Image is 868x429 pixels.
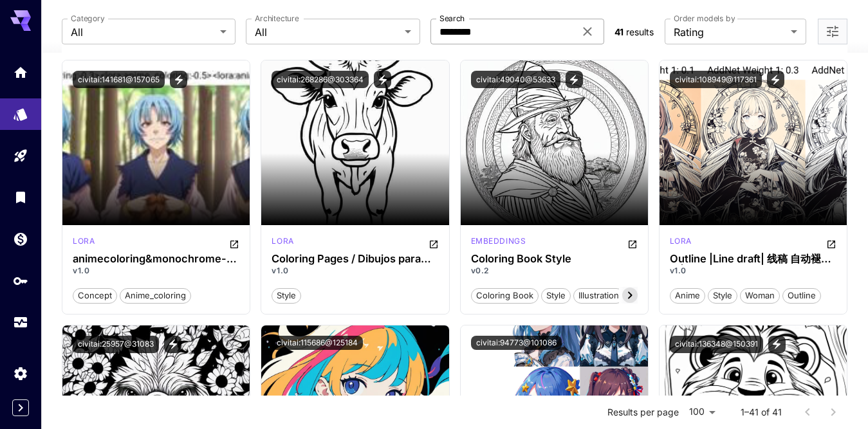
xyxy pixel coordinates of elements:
[767,71,784,88] button: View trigger words
[71,24,215,40] span: All
[741,289,779,302] span: woman
[574,289,623,302] span: illustration
[708,289,737,302] span: style
[229,235,239,251] button: Open in CivitAI
[670,336,763,353] button: civitai:136348@150391
[740,287,780,304] button: woman
[670,71,762,88] button: civitai:108949@117361
[272,287,301,304] button: style
[471,336,562,350] button: civitai:94773@101086
[164,336,181,353] button: View trigger words
[170,71,187,88] button: View trigger words
[674,13,735,24] label: Order models by
[272,336,363,350] button: civitai:115686@125184
[825,24,840,40] button: Open more filters
[684,403,720,421] div: 100
[272,289,300,302] span: style
[542,289,570,302] span: style
[670,287,705,304] button: anime
[13,273,28,289] div: API Keys
[782,287,821,304] button: outline
[429,235,439,251] button: Open in CivitAI
[13,64,28,80] div: Home
[255,24,399,40] span: All
[670,289,705,302] span: anime
[741,406,782,419] p: 1–41 of 41
[670,235,692,251] div: SD 1.5
[670,253,836,265] h3: Outline |Line draft| 线稿 自动褪色|Automatic coloring
[471,71,560,88] button: civitai:49040@53633
[73,265,239,277] p: v1.0
[439,13,465,24] label: Search
[472,289,538,302] span: coloring book
[120,287,191,304] button: anime_coloring
[670,265,836,277] p: v1.0
[471,287,539,304] button: coloring book
[71,13,105,24] label: Category
[73,253,239,265] h3: animecoloring&monochrome-LECO
[670,235,692,247] p: lora
[73,235,95,251] div: SD 1.5
[541,287,571,304] button: style
[573,287,624,304] button: illustration
[120,289,190,302] span: anime_coloring
[804,367,868,429] iframe: Chat Widget
[783,289,820,302] span: outline
[471,235,526,247] p: embeddings
[73,235,95,247] p: lora
[471,253,638,265] h3: Coloring Book Style
[272,253,438,265] h3: Coloring Pages / Dibujos para Colorear
[13,231,28,247] div: Wallet
[614,26,623,37] span: 41
[607,406,679,419] p: Results per page
[272,235,293,251] div: SDXL 1.0
[566,71,583,88] button: View trigger words
[708,287,737,304] button: style
[626,26,654,37] span: results
[674,24,786,40] span: Rating
[374,71,391,88] button: View trigger words
[255,13,299,24] label: Architecture
[826,235,836,251] button: Open in CivitAI
[272,265,438,277] p: v1.0
[13,148,28,164] div: Playground
[12,399,29,416] button: Expand sidebar
[73,336,159,353] button: civitai:25957@31083
[272,71,369,88] button: civitai:268286@303364
[13,102,28,118] div: Models
[73,289,116,302] span: concept
[13,365,28,381] div: Settings
[272,235,293,247] p: lora
[627,235,638,251] button: Open in CivitAI
[73,287,117,304] button: concept
[13,189,28,205] div: Library
[73,71,165,88] button: civitai:141681@157065
[768,336,786,353] button: View trigger words
[13,315,28,331] div: Usage
[471,265,638,277] p: v0.2
[471,235,526,251] div: SD 1.5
